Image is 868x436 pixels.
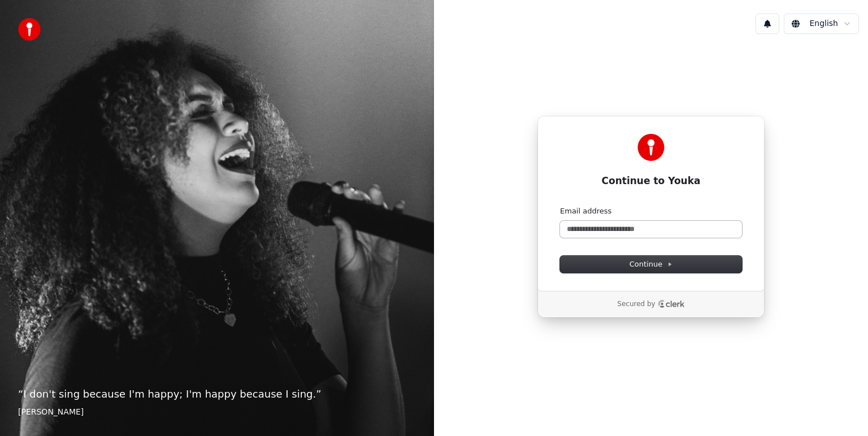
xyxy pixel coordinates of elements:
[560,256,742,273] button: Continue
[617,300,655,309] p: Secured by
[637,134,665,161] img: Youka
[630,259,672,269] span: Continue
[560,175,742,188] h1: Continue to Youka
[658,300,685,308] a: Clerk logo
[18,386,416,402] p: “ I don't sing because I'm happy; I'm happy because I sing. ”
[18,18,41,41] img: youka
[18,407,416,418] footer: [PERSON_NAME]
[560,206,611,216] label: Email address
